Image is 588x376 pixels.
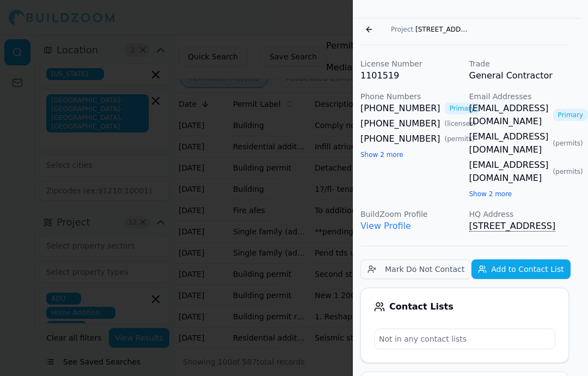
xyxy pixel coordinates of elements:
div: Contact Lists [374,301,555,312]
a: [PHONE_NUMBER] [360,117,440,130]
p: Not in any contact lists [375,329,555,349]
p: Phone Numbers [360,91,461,102]
p: Email Addresses [469,91,569,102]
span: ( permits ) [553,139,583,148]
a: [EMAIL_ADDRESS][DOMAIN_NAME] [469,159,549,185]
span: [STREET_ADDRESS][PERSON_NAME] [415,25,470,34]
span: Primary [553,109,588,121]
a: [PHONE_NUMBER] [360,132,440,145]
a: View Profile [360,221,411,231]
span: Project [391,25,413,34]
p: General Contractor [469,69,569,82]
p: Trade [469,58,569,69]
span: ( permits ) [445,135,475,143]
span: ( permits ) [553,167,583,176]
button: Mark Do Not Contact [360,259,471,279]
p: BuildZoom Profile [360,209,461,220]
a: [PHONE_NUMBER] [360,102,440,115]
span: ( licenses ) [445,119,476,128]
button: Add to Contact List [471,259,570,279]
p: 1101519 [360,69,461,82]
button: Show 2 more [360,150,403,159]
p: HQ Address [469,209,569,220]
a: [EMAIL_ADDRESS][DOMAIN_NAME] [469,102,549,128]
button: Project[STREET_ADDRESS][PERSON_NAME] [384,22,476,37]
a: [EMAIL_ADDRESS][DOMAIN_NAME] [469,130,549,156]
p: License Number [360,58,461,69]
span: Primary [445,102,480,114]
button: Show 2 more [469,190,512,198]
